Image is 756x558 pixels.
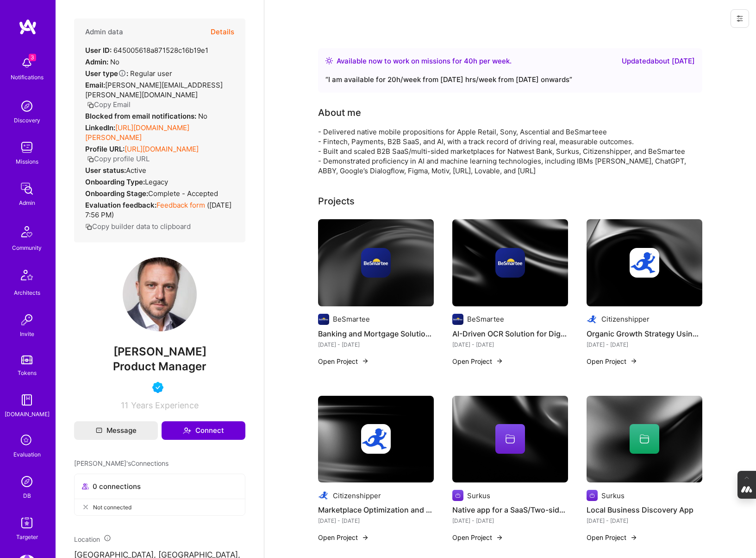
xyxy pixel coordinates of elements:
[333,491,381,501] div: Citizenshipper
[18,311,36,329] img: Invite
[587,219,702,306] img: cover
[152,382,163,393] img: Vetted A.Teamer
[19,19,37,35] img: logo
[148,189,218,198] span: Complete - Accepted
[318,490,329,501] img: Company logo
[318,106,361,120] div: About me
[318,194,355,208] div: Projects
[11,72,44,82] div: Notifications
[156,201,205,209] a: Feedback form
[85,46,112,55] strong: User ID:
[87,101,94,108] i: icon Copy
[587,490,598,501] img: Company logo
[325,57,333,64] img: Availability
[16,266,38,288] img: Architects
[452,340,568,349] div: [DATE] - [DATE]
[337,56,512,67] div: Available now to work on missions for h per week .
[126,166,146,175] span: Active
[183,426,191,435] i: icon Connect
[452,504,568,516] h4: Native app for a SaaS/Two-sided marketplace startup
[333,314,370,324] div: BeSmartee
[20,329,34,339] div: Invite
[85,222,191,231] button: Copy builder data to clipboard
[82,483,89,490] i: icon Collaborator
[587,328,702,340] h4: Organic Growth Strategy Using AI for Marketplace
[211,19,234,45] button: Details
[452,356,503,366] button: Open Project
[452,328,568,340] h4: AI-Driven OCR Solution for Digital Mortgage
[18,472,36,491] img: Admin Search
[12,243,42,253] div: Community
[630,248,659,278] img: Company logo
[85,69,172,78] div: Regular user
[87,100,131,109] button: Copy Email
[318,219,434,306] img: cover
[19,198,35,208] div: Admin
[93,502,131,512] span: Not connected
[85,28,123,36] h4: Admin data
[123,257,197,331] img: User Avatar
[452,396,568,483] img: cover
[18,179,36,198] img: admin teamwork
[318,340,434,349] div: [DATE] - [DATE]
[587,314,598,325] img: Company logo
[452,516,568,526] div: [DATE] - [DATE]
[361,424,391,454] img: Company logo
[85,57,119,67] div: No
[318,127,688,176] div: - Delivered native mobile propositions for Apple Retail, Sony, Ascential and BeSmarteee - Fintech...
[85,178,145,186] strong: Onboarding Type:
[587,396,702,483] img: cover
[85,189,148,198] strong: Onboarding Stage:
[467,314,504,324] div: BeSmartee
[82,503,89,511] i: icon CloseGray
[18,514,36,532] img: Skill Targeter
[452,314,463,325] img: Company logo
[495,248,525,278] img: Company logo
[162,421,245,440] button: Connect
[318,396,434,483] img: cover
[361,248,391,278] img: Company logo
[74,458,169,468] span: [PERSON_NAME]'s Connections
[318,533,369,542] button: Open Project
[85,81,105,89] strong: Email:
[85,166,126,175] strong: User status:
[74,421,158,440] button: Message
[113,360,206,373] span: Product Manager
[14,288,40,298] div: Architects
[21,355,32,364] img: tokens
[362,357,369,365] img: arrow-right
[601,491,625,501] div: Surkus
[318,516,434,526] div: [DATE] - [DATE]
[145,178,168,186] span: legacy
[16,157,38,166] div: Missions
[85,111,207,121] div: No
[87,154,150,164] button: Copy profile URL
[452,533,503,542] button: Open Project
[601,314,650,324] div: Citizenshipper
[622,56,695,67] div: Updated about [DATE]
[318,314,329,325] img: Company logo
[74,534,245,544] div: Location
[496,534,503,541] img: arrow-right
[96,427,102,434] i: icon Mail
[18,138,36,157] img: teamwork
[318,328,434,340] h4: Banking and Mortgage Solutions
[93,482,141,491] span: 0 connections
[452,490,463,501] img: Company logo
[587,504,702,516] h4: Local Business Discovery App
[318,356,369,366] button: Open Project
[18,432,36,450] i: icon SelectionTeam
[85,112,198,120] strong: Blocked from email notifications:
[18,97,36,115] img: discovery
[85,81,223,99] span: [PERSON_NAME][EMAIL_ADDRESS][PERSON_NAME][DOMAIN_NAME]
[587,356,637,366] button: Open Project
[85,123,189,142] a: [URL][DOMAIN_NAME][PERSON_NAME]
[630,534,637,541] img: arrow-right
[125,145,199,153] a: [URL][DOMAIN_NAME]
[85,200,234,220] div: ( [DATE] 7:56 PM )
[131,400,199,410] span: Years Experience
[18,54,36,72] img: bell
[318,504,434,516] h4: Marketplace Optimization and AI Integration
[29,54,36,61] span: 3
[85,45,208,55] div: 645005618a871528c16b19e1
